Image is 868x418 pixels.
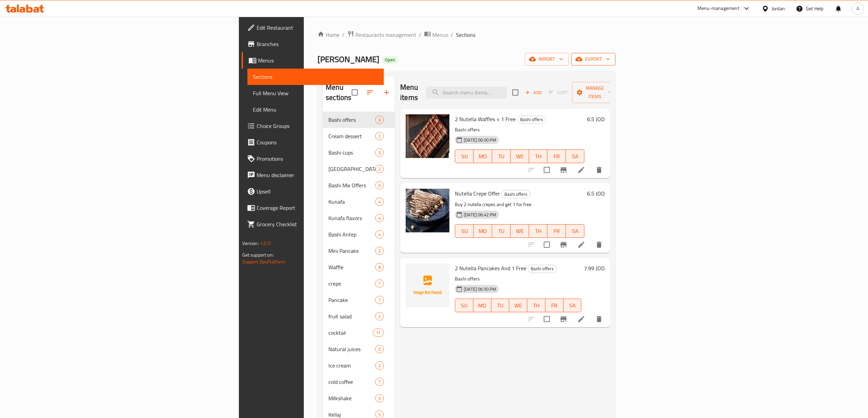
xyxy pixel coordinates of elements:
span: Sort sections [362,84,378,101]
button: Manage items [572,82,618,103]
span: 4 [376,199,383,205]
button: TH [529,149,547,163]
span: Restaurants management [355,31,416,39]
span: 5 [376,412,383,418]
span: 8 [376,264,383,271]
span: Choice Groups [257,122,378,130]
div: items [375,394,384,402]
span: Open [382,57,398,63]
button: SU [455,224,474,238]
div: items [375,296,384,304]
div: Mini Pancake2 [323,243,395,259]
div: items [375,279,384,288]
span: Select all sections [348,85,362,100]
span: [DATE] 06:50 PM [461,286,499,292]
div: items [375,198,384,206]
div: items [375,361,384,370]
span: Edit Menu [253,105,378,114]
a: Edit Restaurant [242,19,384,36]
button: SU [455,149,474,163]
h2: Menu items [400,82,418,103]
button: TU [491,299,510,312]
div: items [375,165,384,173]
div: crepe [328,279,375,288]
span: Version: [242,239,259,248]
div: Cream dessert2 [323,128,395,144]
a: Choice Groups [242,118,384,134]
div: cocktail11 [323,325,395,341]
span: WE [513,226,526,236]
a: Upsell [242,183,384,200]
span: FR [550,226,563,236]
li: / [419,31,421,39]
img: Nutella Crepe Offer [406,189,449,232]
span: TU [495,226,508,236]
div: Dubai trend [328,165,375,173]
span: Promotions [257,155,378,163]
a: Grocery Checklist [242,216,384,232]
button: WE [511,224,529,238]
span: [DATE] 06:42 PM [461,212,499,218]
div: Kunafa flavors4 [323,210,395,226]
span: Upsell [257,187,378,196]
div: Bashi cups3 [323,144,395,161]
span: SU [458,152,471,161]
span: Natural juices [328,345,375,353]
nav: breadcrumb [317,30,615,39]
button: export [571,53,615,66]
span: Waffle [328,263,375,271]
div: Bashi Antep4 [323,226,395,243]
span: Menu disclaimer [257,171,378,179]
div: items [375,345,384,353]
div: Open [382,56,398,64]
span: Bashi Mix Offers [328,181,375,189]
button: MO [474,224,492,238]
button: SU [455,299,473,312]
button: Add section [378,84,395,101]
span: 7 [376,297,383,303]
span: TH [532,152,545,161]
span: Bashi Antep [328,230,375,239]
a: Coupons [242,134,384,150]
div: crepe7 [323,275,395,292]
div: items [375,148,384,157]
span: Cream dessert [328,132,375,140]
p: Bashi offers [455,275,581,283]
div: Milkshake5 [323,390,395,406]
span: SA [569,226,582,236]
a: Menus [242,52,384,69]
button: SA [566,149,584,163]
div: items [375,181,384,189]
span: cocktail [328,329,373,337]
button: delete [591,162,607,178]
div: Ice cream [328,361,375,370]
span: TU [495,152,508,161]
span: Kunafa [328,198,375,206]
span: Add [524,89,543,97]
span: MO [476,152,489,161]
span: 0 [376,346,383,352]
a: Edit menu item [577,241,585,249]
button: Branch-specific-item [555,236,572,253]
div: Ice cream2 [323,357,395,374]
button: FR [547,224,566,238]
span: SU [458,301,471,311]
button: FR [547,149,566,163]
span: 2 [376,362,383,369]
span: Branches [257,40,378,48]
div: fruit salad [328,312,375,320]
span: Coupons [257,138,378,146]
div: Kunafa4 [323,193,395,210]
div: items [375,116,384,124]
li: / [451,31,453,39]
button: TH [527,299,545,312]
span: FR [548,301,561,311]
button: SA [566,224,584,238]
a: Promotions [242,150,384,167]
div: Bashi offers [517,116,546,124]
span: Select to update [540,312,554,326]
span: Add item [523,87,544,98]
